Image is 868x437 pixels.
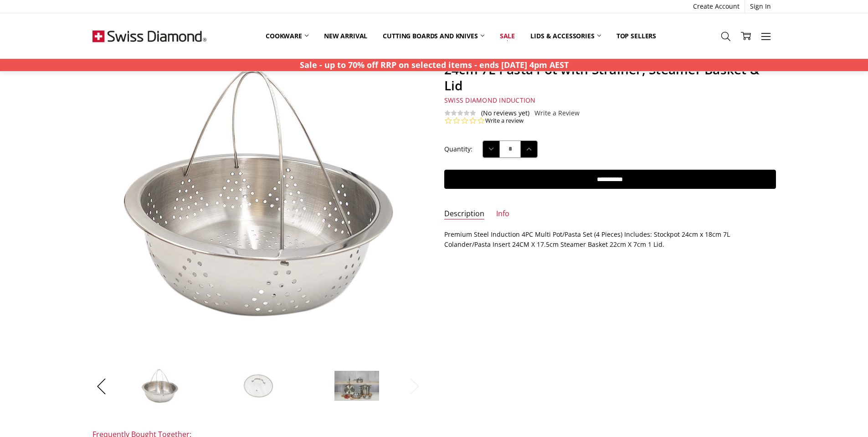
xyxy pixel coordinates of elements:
[406,372,424,400] button: Next
[258,26,316,46] a: Cookware
[481,109,529,117] span: (No reviews yet)
[444,144,473,154] label: Quantity:
[609,26,664,46] a: Top Sellers
[137,363,183,409] img: Premium Steel Induction 4pc MULTI POT/PASTA SET 24cm 7L Pasta Pot with Strainer, Steamer Basket &...
[534,109,580,117] a: Write a Review
[523,26,608,46] a: Lids & Accessories
[92,13,206,59] img: Free Shipping On Every Order
[444,96,536,104] span: Swiss Diamond Induction
[496,209,509,219] a: Info
[444,209,484,219] a: Description
[492,26,523,46] a: Sale
[375,26,492,46] a: Cutting boards and knives
[236,363,281,409] img: Premium Steel Induction 4pc MULTI POT/PASTA SET 24cm 7L Pasta Pot with Strainer, Steamer Basket &...
[334,370,380,401] img: Premium Steel Induction 4pc MULTI POT/PASTA SET 24cm 7L Pasta Pot with Strainer, Steamer Basket &...
[444,229,776,250] p: Premium Steel Induction 4PC Multi Pot/Pasta Set (4 Pieces) Includes: Stockpot 24cm x 18cm 7L Cola...
[485,117,524,125] a: Write a review
[300,59,569,70] strong: Sale - up to 70% off RRP on selected items - ends [DATE] 4pm AEST
[316,26,375,46] a: New arrival
[92,372,111,400] button: Previous
[444,46,776,94] h1: Premium Steel Induction 4pc MULTI POT/PASTA SET 24cm 7L Pasta Pot with Strainer, Steamer Basket &...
